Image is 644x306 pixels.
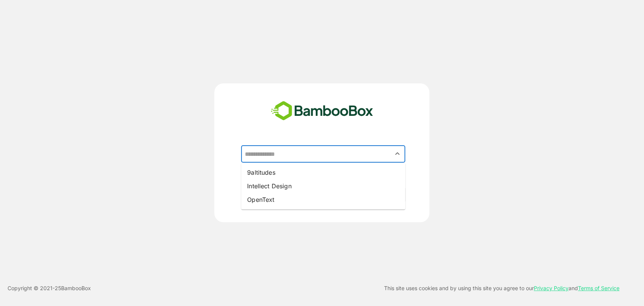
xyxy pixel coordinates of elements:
[267,98,377,123] img: bamboobox
[384,284,619,293] p: This site uses cookies and by using this site you agree to our and
[241,193,405,206] li: OpenText
[534,285,569,291] a: Privacy Policy
[392,149,403,159] button: Close
[8,284,91,293] p: Copyright © 2021- 25 BambooBox
[241,166,405,179] li: 9altitudes
[578,285,619,291] a: Terms of Service
[241,179,405,193] li: Intellect Design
